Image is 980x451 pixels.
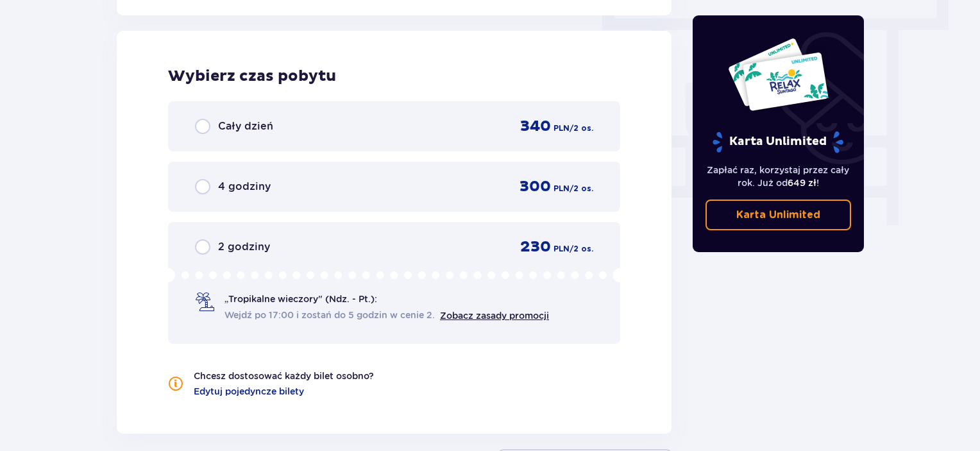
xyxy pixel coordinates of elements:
[440,311,549,321] a: Zobacz zasady promocji
[553,183,570,194] p: PLN
[705,200,852,230] a: Karta Unlimited
[224,293,377,305] p: „Tropikalne wieczory" (Ndz. - Pt.):
[570,123,593,134] p: / 2 os.
[194,370,374,382] p: Chcesz dostosować każdy bilet osobno?
[570,183,593,194] p: / 2 os.
[553,243,570,255] p: PLN
[218,180,271,194] p: 4 godziny
[553,123,570,134] p: PLN
[194,385,304,398] a: Edytuj pojedyncze bilety
[711,131,845,153] p: Karta Unlimited
[218,240,270,254] p: 2 godziny
[736,208,820,222] p: Karta Unlimited
[788,178,816,188] span: 649 zł
[520,237,551,257] p: 230
[520,117,551,136] p: 340
[218,119,273,133] p: Cały dzień
[224,309,435,321] span: Wejdź po 17:00 i zostań do 5 godzin w cenie 2.
[168,67,620,86] p: Wybierz czas pobytu
[570,243,593,255] p: / 2 os.
[520,177,551,196] p: 300
[705,164,852,189] p: Zapłać raz, korzystaj przez cały rok. Już od !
